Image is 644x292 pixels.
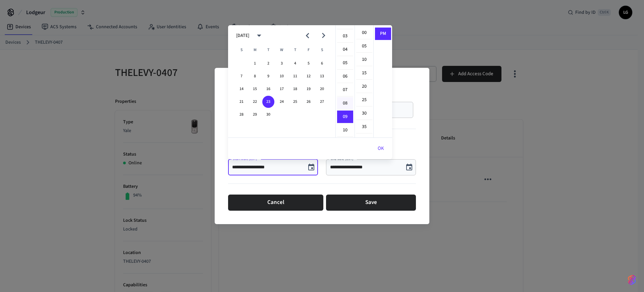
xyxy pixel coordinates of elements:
[236,32,249,39] div: [DATE]
[316,96,328,108] button: 27
[356,40,372,53] li: 5 minutes
[276,70,288,82] button: 10
[402,161,416,174] button: Choose date, selected date is Sep 23, 2025
[289,83,301,95] button: 18
[337,57,353,70] li: 5 hours
[337,97,353,110] li: 8 hours
[235,70,248,82] button: 7
[276,43,288,57] span: Wednesday
[289,43,301,57] span: Thursday
[316,28,331,43] button: Next month
[233,156,259,161] label: Start Date (CST)
[316,57,328,70] button: 6
[300,28,315,43] button: Previous month
[249,57,261,70] button: 1
[303,70,315,82] button: 12
[262,96,274,108] button: 23
[276,96,288,108] button: 24
[249,43,261,57] span: Monday
[303,43,315,57] span: Friday
[262,43,274,57] span: Tuesday
[262,70,274,82] button: 9
[289,96,301,108] button: 25
[337,70,353,83] li: 6 hours
[235,109,248,121] button: 28
[249,70,261,82] button: 8
[289,70,301,82] button: 11
[370,140,392,157] button: OK
[316,70,328,82] button: 13
[262,57,274,70] button: 2
[356,67,372,80] li: 15 minutes
[249,109,261,121] button: 29
[331,156,355,161] label: End Date (CST)
[326,195,416,211] button: Save
[249,83,261,95] button: 15
[356,80,372,93] li: 20 minutes
[337,84,353,96] li: 7 hours
[337,43,353,56] li: 4 hours
[235,43,248,57] span: Sunday
[303,96,315,108] button: 26
[316,43,328,57] span: Saturday
[276,57,288,70] button: 3
[228,195,323,211] button: Cancel
[251,28,267,43] button: calendar view is open, switch to year view
[235,96,248,108] button: 21
[249,96,261,108] button: 22
[375,28,391,40] li: PM
[289,57,301,70] button: 4
[262,109,274,121] button: 30
[336,25,355,137] ul: Select hours
[628,275,636,285] img: SeamLogoGradient.69752ec5.svg
[356,53,372,66] li: 10 minutes
[356,121,372,133] li: 35 minutes
[356,134,372,147] li: 40 minutes
[276,83,288,95] button: 17
[356,27,372,39] li: 0 minutes
[356,94,372,107] li: 25 minutes
[316,83,328,95] button: 20
[235,83,248,95] button: 14
[373,25,392,137] ul: Select meridiem
[262,83,274,95] button: 16
[303,83,315,95] button: 19
[337,124,353,137] li: 10 hours
[355,25,373,137] ul: Select minutes
[305,161,318,174] button: Choose date, selected date is Sep 23, 2025
[337,30,353,43] li: 3 hours
[356,107,372,120] li: 30 minutes
[337,111,353,123] li: 9 hours
[303,57,315,70] button: 5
